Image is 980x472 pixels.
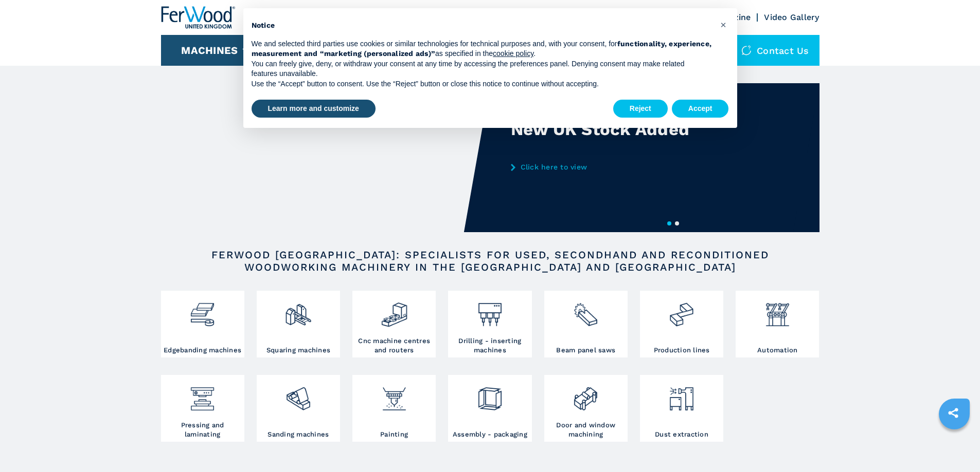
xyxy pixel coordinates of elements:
[544,375,628,442] a: Door and window machining
[940,400,966,426] a: sharethis
[164,346,241,355] h3: Edgebanding machines
[252,21,712,31] h2: Notice
[448,375,531,442] a: Assembly - packaging
[547,421,625,439] h3: Door and window machining
[716,16,732,33] button: Close this notice
[252,100,376,118] button: Learn more and customize
[381,293,408,328] img: centro_di_lavoro_cnc_2.png
[268,430,329,439] h3: Sanding machines
[764,293,791,328] img: automazione.png
[189,377,216,412] img: pressa-strettoia.png
[451,336,529,355] h3: Drilling - inserting machines
[675,221,679,225] button: 2
[257,375,340,442] a: Sanding machines
[764,12,819,22] a: Video Gallery
[252,79,712,89] p: Use the “Accept” button to consent. Use the “Reject” button or close this notice to continue with...
[194,249,787,273] h2: FERWOOD [GEOGRAPHIC_DATA]: SPECIALISTS FOR USED, SECONDHAND AND RECONDITIONED WOODWORKING MACHINE...
[284,293,312,328] img: squadratrici_2.png
[731,35,819,66] div: Contact us
[257,291,340,357] a: Squaring machines
[572,293,599,328] img: sezionatrici_2.png
[352,375,436,442] a: Painting
[381,377,408,412] img: verniciatura_1.png
[544,291,628,357] a: Beam panel saws
[672,100,729,118] button: Accept
[640,375,723,442] a: Dust extraction
[453,430,527,439] h3: Assembly - packaging
[161,375,244,442] a: Pressing and laminating
[493,49,533,58] a: cookie policy
[161,291,244,357] a: Edgebanding machines
[556,346,615,355] h3: Beam panel saws
[667,221,671,225] button: 1
[476,293,504,328] img: foratrici_inseritrici_2.png
[741,45,752,55] img: Contact us
[352,291,436,357] a: Cnc machine centres and routers
[164,421,242,439] h3: Pressing and laminating
[189,293,216,328] img: bordatrici_1.png
[284,377,312,412] img: levigatrici_2.png
[757,346,798,355] h3: Automation
[181,44,238,56] button: Machines
[380,430,408,439] h3: Painting
[654,346,710,355] h3: Production lines
[613,100,668,118] button: Reject
[668,293,695,328] img: linee_di_produzione_2.png
[161,6,235,29] img: Ferwood
[448,291,531,357] a: Drilling - inserting machines
[252,39,712,59] p: We and selected third parties use cookies or similar technologies for technical purposes and, wit...
[720,18,726,31] span: ×
[161,83,490,232] img: New UK Stock Added
[936,426,972,464] iframe: Chat
[668,377,695,412] img: aspirazione_1.png
[736,291,819,357] a: Automation
[655,430,708,439] h3: Dust extraction
[355,336,433,355] h3: Cnc machine centres and routers
[572,377,599,412] img: lavorazione_porte_finestre_2.png
[252,40,712,58] strong: functionality, experience, measurement and “marketing (personalized ads)”
[511,163,712,171] a: Click here to view
[252,59,712,79] p: You can freely give, deny, or withdraw your consent at any time by accessing the preferences pane...
[476,377,504,412] img: montaggio_imballaggio_2.png
[266,346,330,355] h3: Squaring machines
[640,291,723,357] a: Production lines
